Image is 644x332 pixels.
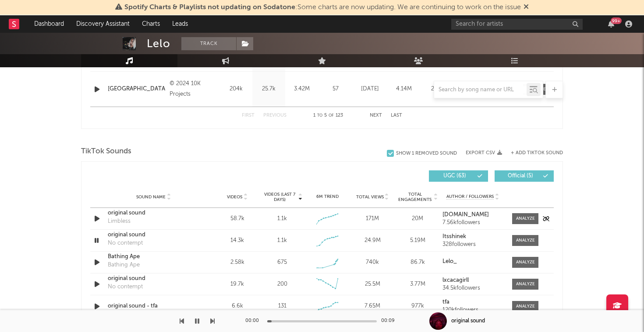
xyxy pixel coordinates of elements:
span: Total Views [356,194,384,200]
div: 24.9M [352,236,393,245]
a: original sound [108,231,199,239]
button: 99+ [608,21,614,28]
strong: [DOMAIN_NAME] [442,212,489,218]
div: 131 [278,302,287,311]
span: : Some charts are now updating. We are continuing to work on the issue [124,4,521,11]
span: Sound Name [136,194,166,200]
button: + Add TikTok Sound [511,151,563,156]
div: Lelo [147,37,170,50]
span: Author / Followers [446,194,494,200]
div: 3.77M [397,280,438,289]
button: UGC(63) [429,170,488,182]
a: original sound - tfa [108,302,199,311]
div: 1.1k [277,214,287,223]
span: to [317,114,322,118]
span: Total Engagements [397,192,433,202]
div: 20M [397,214,438,223]
div: 5.19M [397,236,438,245]
div: Bathing Ape [108,261,140,270]
a: Lelo_ [442,259,503,265]
input: Search by song name or URL [434,86,527,93]
span: Videos (last 7 days) [262,192,297,202]
strong: tfa [442,299,449,305]
div: 7.56k followers [442,220,503,226]
button: Track [181,37,236,50]
div: No contempt [108,239,143,248]
div: 34.5k followers [442,285,503,291]
span: of [329,114,334,118]
div: 120k followers [442,307,503,313]
div: 00:00 [245,316,263,326]
div: 19.7k [217,280,258,289]
div: 99 + [611,17,622,24]
input: Search for artists [451,19,583,30]
div: 6.6k [217,302,258,311]
a: Leads [166,15,194,33]
strong: Lelo_ [442,259,457,264]
span: Spotify Charts & Playlists not updating on Sodatone [124,4,295,11]
div: 1 5 123 [304,111,352,121]
div: 675 [277,258,287,267]
a: Itsshinek [442,234,503,240]
button: Previous [263,113,287,118]
div: 6M Trend [307,194,348,200]
a: [DOMAIN_NAME] [442,212,503,218]
div: original sound [451,317,485,325]
div: Show 1 Removed Sound [396,151,457,156]
div: 1.1k [277,236,287,245]
button: Official(5) [495,170,554,182]
button: Last [391,113,402,118]
a: Charts [136,15,166,33]
div: 977k [397,302,438,311]
a: Discovery Assistant [70,15,136,33]
div: 2.58k [217,258,258,267]
button: Export CSV [466,150,502,156]
strong: lxcacagirll [442,277,469,283]
a: lxcacagirll [442,277,503,284]
a: original sound [108,209,199,218]
span: Dismiss [524,4,529,11]
span: Official ( 5 ) [500,173,541,179]
div: 7.65M [352,302,393,311]
span: Videos [227,194,242,200]
div: Limbless [108,217,131,226]
div: 328 followers [442,242,503,248]
div: 200 [277,280,287,289]
div: 58.7k [217,214,258,223]
strong: Itsshinek [442,234,466,239]
button: First [242,113,255,118]
a: Bathing Ape [108,252,199,261]
a: tfa [442,299,503,305]
div: 25.5M [352,280,393,289]
a: Dashboard [28,15,70,33]
div: © 2024 10K Projects [170,79,217,100]
div: No contempt [108,283,143,291]
div: 86.7k [397,258,438,267]
button: Next [370,113,382,118]
div: 740k [352,258,393,267]
div: 14.3k [217,236,258,245]
button: + Add TikTok Sound [502,151,563,156]
div: 00:09 [381,316,399,326]
div: 171M [352,214,393,223]
span: UGC ( 63 ) [435,173,475,179]
a: original sound [108,274,199,283]
span: TikTok Sounds [81,146,131,157]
